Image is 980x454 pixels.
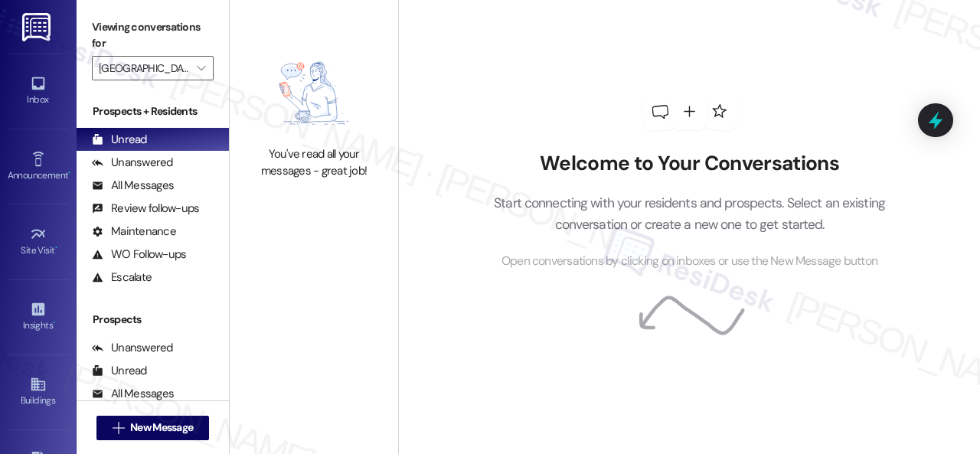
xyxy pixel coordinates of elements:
[92,15,214,56] label: Viewing conversations for
[22,13,54,41] img: ResiDesk Logo
[77,103,229,119] div: Prospects + Residents
[501,252,877,271] span: Open conversations by clicking on inboxes or use the New Message button
[247,146,381,179] div: You've read all your messages - great job!
[53,318,55,328] span: •
[99,56,189,80] input: All communities
[96,416,210,440] button: New Message
[68,168,70,178] span: •
[197,62,205,74] i: 
[92,363,147,379] div: Unread
[92,340,173,356] div: Unanswered
[92,269,152,286] div: Escalate
[8,221,69,263] a: Site Visit •
[113,422,124,434] i: 
[92,247,186,263] div: WO Follow-ups
[92,224,176,240] div: Maintenance
[130,420,193,436] span: New Message
[77,312,229,328] div: Prospects
[8,371,69,413] a: Buildings
[55,243,57,253] span: •
[8,70,69,112] a: Inbox
[8,296,69,338] a: Insights •
[92,178,174,194] div: All Messages
[471,192,909,236] p: Start connecting with your residents and prospects. Select an existing conversation or create a n...
[92,155,173,171] div: Unanswered
[92,386,174,402] div: All Messages
[92,201,199,217] div: Review follow-ups
[253,48,374,139] img: empty-state
[471,152,909,176] h2: Welcome to Your Conversations
[92,132,147,148] div: Unread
